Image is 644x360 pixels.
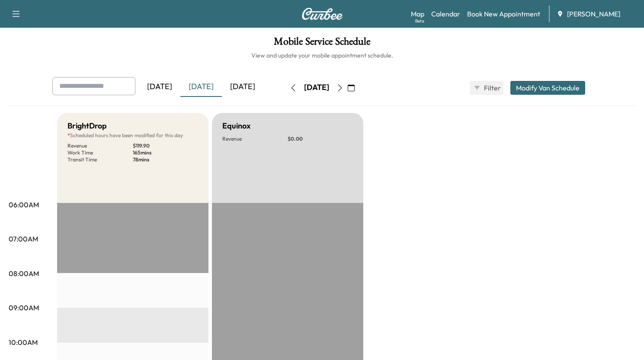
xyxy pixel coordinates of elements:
div: Beta [415,18,424,24]
a: Calendar [431,9,460,19]
a: MapBeta [411,9,424,19]
p: 09:00AM [9,302,39,313]
p: 78 mins [133,156,198,163]
h5: BrightDrop [67,120,107,132]
div: [DATE] [180,77,222,97]
p: Transit Time [67,156,133,163]
p: 08:00AM [9,268,39,279]
div: [DATE] [222,77,263,97]
p: 10:00AM [9,337,38,347]
p: $ 119.90 [133,142,198,149]
div: [DATE] [304,82,329,93]
p: Revenue [222,135,288,142]
h1: Mobile Service Schedule [9,36,635,51]
img: Curbee Logo [301,8,343,20]
p: 06:00AM [9,199,39,210]
a: Book New Appointment [467,9,540,19]
p: $ 0.00 [288,135,353,142]
button: Filter [470,81,503,95]
div: [DATE] [139,77,180,97]
p: 165 mins [133,149,198,156]
p: Scheduled hours have been modified for this day [67,132,198,139]
button: Modify Van Schedule [510,81,585,95]
span: Filter [484,83,500,93]
h6: View and update your mobile appointment schedule. [9,51,635,60]
p: Work Time [67,149,133,156]
h5: Equinox [222,120,250,132]
p: Revenue [67,142,133,149]
span: [PERSON_NAME] [567,9,620,19]
p: 07:00AM [9,234,38,244]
